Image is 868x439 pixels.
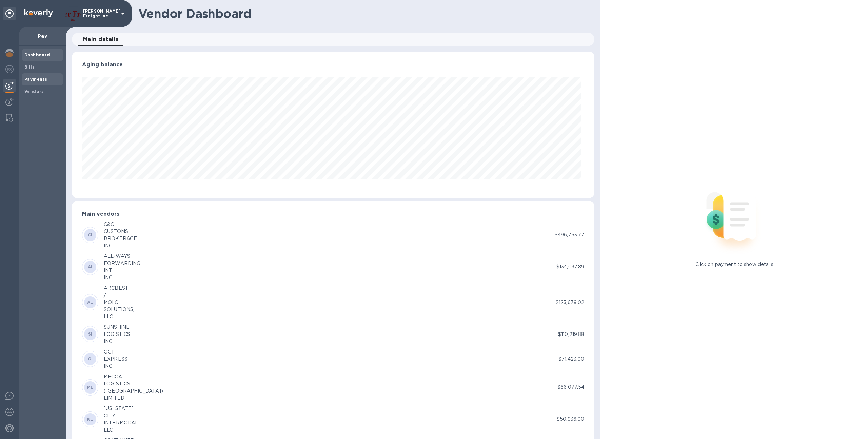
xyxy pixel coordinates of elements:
[104,260,140,267] div: FORWARDING
[104,267,140,274] div: INTL
[104,387,163,395] div: ([GEOGRAPHIC_DATA])
[88,264,93,269] b: AI
[555,231,584,238] p: $496,753.77
[24,64,35,70] b: Bills
[104,324,130,331] div: SUNSHINE
[104,253,140,260] div: ALL-WAYS
[82,62,584,68] h3: Aging balance
[87,300,93,305] b: AL
[104,412,138,419] div: CITY
[558,331,584,338] p: $110,219.88
[104,405,138,412] div: [US_STATE]
[556,299,584,306] p: $123,679.02
[104,285,134,292] div: ARCBEST
[104,299,134,306] div: MOLO
[558,356,584,363] p: $71,423.00
[24,33,60,39] p: Pay
[104,221,137,228] div: C&C
[104,395,163,402] div: LIMITED
[24,89,44,94] b: Vendors
[138,6,590,21] h1: Vendor Dashboard
[82,211,584,217] h3: Main vendors
[24,77,47,82] b: Payments
[557,416,584,423] p: $50,936.00
[104,306,134,313] div: SOLUTIONS,
[104,338,130,345] div: INC
[104,228,137,235] div: CUSTOMS
[104,292,134,299] div: /
[695,261,773,268] p: Click on payment to show details
[88,331,93,337] b: SI
[83,9,117,18] p: [PERSON_NAME] Freight Inc
[104,331,130,338] div: LOGISTICS
[104,235,137,242] div: BROKERAGE
[104,356,127,363] div: EXPRESS
[87,417,93,422] b: KL
[88,356,93,361] b: OI
[104,242,137,249] div: INC.
[87,385,94,390] b: ML
[556,263,584,270] p: $134,037.89
[104,380,163,387] div: LOGISTICS
[104,373,163,380] div: MECCA
[3,7,16,20] div: Unpin categories
[104,274,140,281] div: INC
[557,384,584,391] p: $66,077.54
[104,426,138,434] div: LLC
[24,9,53,17] img: Logo
[104,363,127,370] div: INC
[5,65,14,73] img: Foreign exchange
[24,52,50,57] b: Dashboard
[104,348,127,356] div: OCT
[104,419,138,426] div: INTERMODAL
[104,313,134,320] div: LLC
[83,35,119,44] span: Main details
[88,232,93,237] b: CI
